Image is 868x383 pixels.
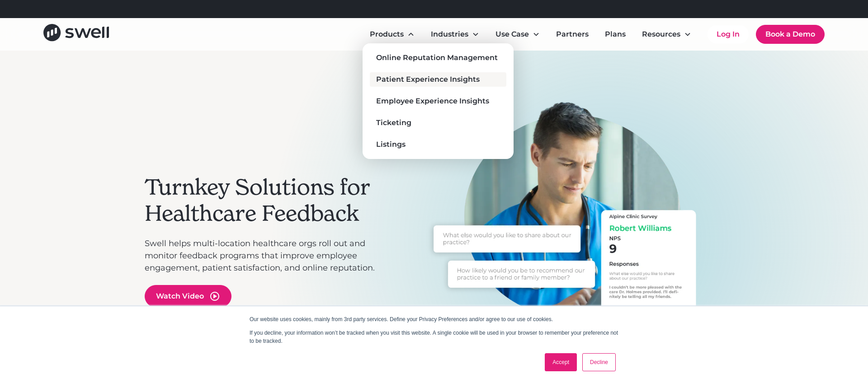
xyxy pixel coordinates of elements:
a: Partners [549,25,596,43]
h2: Turnkey Solutions for Healthcare Feedback [145,174,389,226]
a: Online Reputation Management [370,51,506,65]
div: Resources [635,25,698,43]
div: Patient Experience Insights [376,74,480,85]
div: Use Case [495,29,529,40]
div: Ticketing [376,117,411,128]
div: Industries [424,25,486,43]
a: Decline [582,353,616,371]
a: Accept [545,353,577,371]
a: Listings [370,137,506,152]
div: Use Case [488,25,547,43]
a: home [43,24,109,44]
p: Our website uses cookies, mainly from 3rd party services. Define your Privacy Preferences and/or ... [250,315,618,323]
div: Listings [376,139,406,150]
div: 2 of 3 [398,101,723,352]
a: open lightbox [145,285,231,308]
p: Swell helps multi-location healthcare orgs roll out and monitor feedback programs that improve em... [145,238,389,274]
div: Resources [642,29,680,40]
div: Products [370,29,404,40]
a: Log In [708,25,749,43]
div: carousel [398,101,723,381]
div: Online Reputation Management [376,52,498,63]
div: Watch Video [156,291,204,302]
nav: Products [363,43,514,159]
iframe: Chat Widget [709,285,868,383]
a: Plans [598,25,633,43]
a: Book a Demo [756,25,825,44]
p: If you decline, your information won’t be tracked when you visit this website. A single cookie wi... [250,329,618,345]
a: Ticketing [370,116,506,130]
a: Patient Experience Insights [370,72,506,87]
div: Products [363,25,422,43]
div: Employee Experience Insights [376,96,489,107]
div: Industries [431,29,468,40]
a: Employee Experience Insights [370,94,506,108]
